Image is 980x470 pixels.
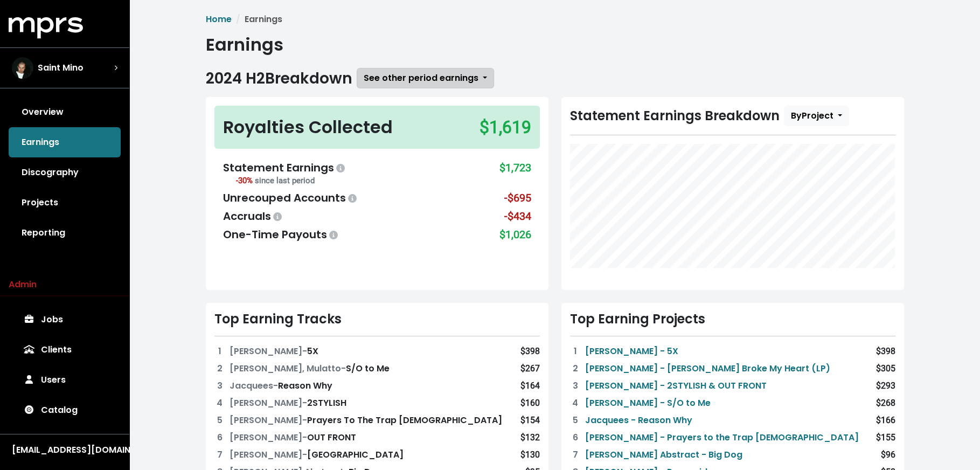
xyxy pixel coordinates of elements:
div: $1,619 [479,114,531,140]
a: Users [9,365,121,395]
div: 5 [570,414,581,427]
div: $130 [520,448,540,461]
div: [EMAIL_ADDRESS][DOMAIN_NAME] [12,444,117,457]
button: [EMAIL_ADDRESS][DOMAIN_NAME] [9,443,121,457]
div: 7 [214,448,225,461]
span: Saint Mino [38,61,84,74]
a: Reporting [9,218,121,248]
div: $398 [520,345,540,358]
div: 5 [214,414,225,427]
div: 3 [214,379,225,392]
div: 6 [570,431,581,444]
a: [PERSON_NAME] - S/O to Me [585,397,711,410]
div: $155 [876,431,895,444]
a: Overview [9,97,121,127]
div: -$434 [504,208,531,224]
div: OUT FRONT [230,431,356,444]
a: Catalog [9,395,121,425]
a: [PERSON_NAME] - [PERSON_NAME] Broke My Heart (LP) [585,362,830,375]
span: See other period earnings [364,72,478,84]
div: 1 [214,345,225,358]
div: 1 [570,345,581,358]
div: 6 [214,431,225,444]
div: $268 [876,397,895,410]
div: $132 [520,431,540,444]
div: $166 [876,414,895,427]
div: Top Earning Tracks [214,312,540,327]
div: -$695 [504,190,531,206]
span: By Project [791,109,833,122]
div: One-Time Payouts [223,226,340,243]
div: [GEOGRAPHIC_DATA] [230,448,404,461]
span: [PERSON_NAME] - [230,448,307,461]
div: Top Earning Projects [570,312,895,327]
div: Unrecouped Accounts [223,190,359,206]
div: Reason Why [230,379,332,392]
span: [PERSON_NAME] - [230,431,307,444]
div: Accruals [223,208,284,224]
div: $164 [520,379,540,392]
span: Jacquees - [230,379,278,392]
a: [PERSON_NAME] Abstract - Big Dog [585,448,742,461]
div: $293 [876,379,895,392]
a: Discography [9,157,121,188]
div: $267 [520,362,540,375]
h2: 2024 H2 Breakdown [206,70,352,88]
li: Earnings [232,13,282,26]
div: 2 [214,362,225,375]
a: Projects [9,188,121,218]
button: See other period earnings [357,68,494,88]
div: 7 [570,448,581,461]
div: $154 [520,414,540,427]
a: [PERSON_NAME] - Prayers to the Trap [DEMOGRAPHIC_DATA] [585,431,859,444]
span: [PERSON_NAME] - [230,397,307,409]
img: The selected account / producer [12,57,33,79]
a: [PERSON_NAME] - 2STYLISH & OUT FRONT [585,379,767,392]
a: Jacquees - Reason Why [585,414,692,427]
nav: breadcrumb [206,13,904,26]
small: -30% [236,176,315,185]
div: $160 [520,397,540,410]
div: S/O to Me [230,362,390,375]
a: mprs logo [9,21,83,33]
h1: Earnings [206,34,904,55]
div: $305 [876,362,895,375]
span: [PERSON_NAME] - [230,414,307,426]
div: 2STYLISH [230,397,346,410]
div: Royalties Collected [223,114,393,140]
div: $1,026 [499,226,531,243]
div: 3 [570,379,581,392]
a: Home [206,13,232,25]
div: Prayers To The Trap [DEMOGRAPHIC_DATA] [230,414,502,427]
span: [PERSON_NAME] - [230,345,307,357]
div: 2 [570,362,581,375]
div: $398 [876,345,895,358]
div: Statement Earnings Breakdown [570,106,895,126]
span: [PERSON_NAME], Mulatto - [230,362,346,375]
div: 5X [230,345,318,358]
a: Clients [9,335,121,365]
a: [PERSON_NAME] - 5X [585,345,678,358]
div: 4 [214,397,225,410]
div: $1,723 [499,160,531,188]
div: $96 [881,448,895,461]
div: Statement Earnings [223,160,347,176]
div: 4 [570,397,581,410]
button: ByProject [784,106,849,126]
span: since last period [255,176,315,185]
a: Jobs [9,305,121,335]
